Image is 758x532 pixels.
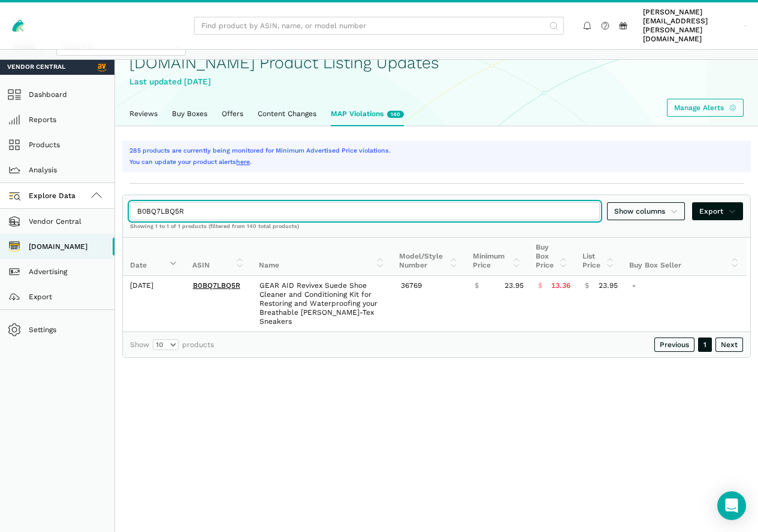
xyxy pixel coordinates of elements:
td: GEAR AID Revivex Suede Shoe Cleaner and Conditioning Kit for Restoring and Waterproofing your Bre... [252,276,393,332]
span: Export [699,206,736,217]
th: Date: activate to sort column ascending [123,238,185,276]
th: Name: activate to sort column ascending [252,238,392,276]
a: Previous [654,338,694,352]
a: Buy Boxes [165,102,215,126]
p: You can update your product alerts . [129,157,744,167]
a: Offers [215,102,250,126]
span: $ [585,281,589,290]
input: Find product by ASIN, name, or model number [194,17,564,35]
a: Content Changes [250,102,324,126]
span: Vendor Central [7,62,65,71]
a: [PERSON_NAME][EMAIL_ADDRESS][PERSON_NAME][DOMAIN_NAME] [639,6,751,45]
th: Minimum Price: activate to sort column ascending [466,238,529,276]
a: B0BQ7LBQ5R [193,281,240,290]
a: MAP Violations140 [324,102,411,126]
th: ASIN: activate to sort column ascending [185,238,252,276]
a: 1 [698,338,712,352]
span: 23.95 [599,281,618,290]
span: $ [475,281,479,290]
span: Show columns [614,206,678,217]
h1: [DOMAIN_NAME] Product Listing Updates [129,54,653,72]
span: $ [538,281,542,290]
td: 36769 [394,276,468,332]
div: Showing 1 to 1 of 1 products (filtered from 140 total products) [123,223,750,237]
p: 285 products are currently being monitored for Minimum Advertised Price violations. [129,146,744,156]
th: Buy Box Seller: activate to sort column ascending [622,238,747,276]
a: Reviews [122,102,165,126]
a: here [236,158,250,166]
a: Export [692,202,743,220]
input: Search products... [130,202,600,220]
a: Show columns [607,202,685,220]
div: Open Intercom Messenger [717,491,746,520]
span: 23.95 [505,281,524,290]
td: - [625,276,750,332]
a: Manage Alerts [667,99,744,117]
th: Buy Box Price: activate to sort column ascending [529,238,575,276]
th: Model/Style Number: activate to sort column ascending [392,238,466,276]
span: [PERSON_NAME][EMAIL_ADDRESS][PERSON_NAME][DOMAIN_NAME] [643,8,741,44]
span: 13.36 [551,281,570,290]
span: Explore Data [11,189,76,203]
select: Showproducts [153,339,179,350]
a: Next [715,338,743,352]
td: [DATE] [123,276,186,332]
div: Last updated [DATE] [129,75,653,88]
th: List Price: activate to sort column ascending [575,238,622,276]
span: Active MAP Violations [387,111,404,118]
label: Show products [130,339,214,350]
